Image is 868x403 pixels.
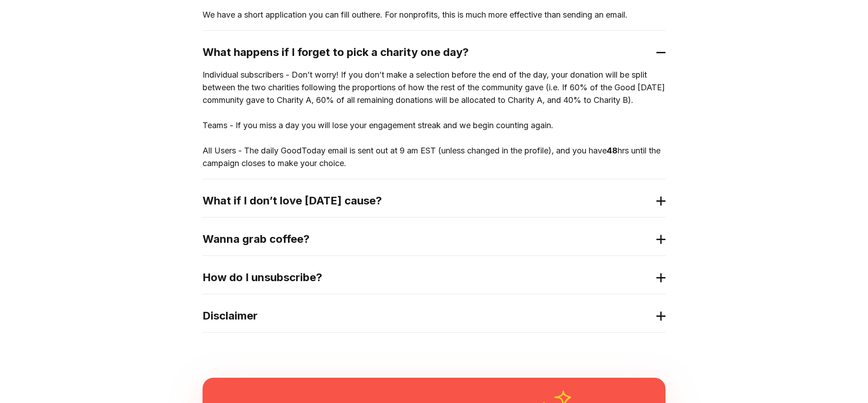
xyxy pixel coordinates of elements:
[203,9,665,21] p: We have a short application you can fill out . For nonprofits, this is much more effective than s...
[203,45,651,60] h2: What happens if I forget to pick a charity one day?
[203,69,665,170] p: Individual subscribers - Don’t worry! If you don’t make a selection before the end of the day, yo...
[203,270,651,285] h2: How do I unsubscribe?
[203,309,651,323] h2: Disclaimer
[203,194,651,208] h2: What if I don’t love [DATE] cause?
[607,146,618,155] b: 48
[203,232,651,246] h2: Wanna grab coffee?
[364,10,380,19] a: here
